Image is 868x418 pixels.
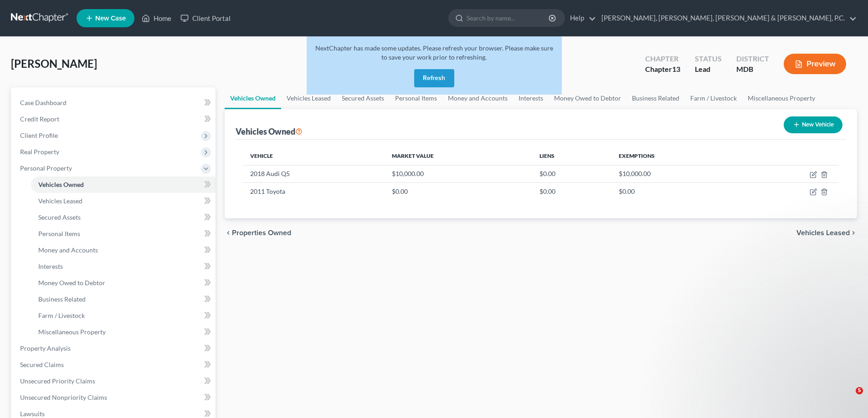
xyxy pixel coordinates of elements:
[796,229,850,237] span: Vehicles Leased
[31,193,216,209] a: Vehicles Leased
[20,99,67,106] span: Case Dashboard
[38,230,80,237] span: Personal Items
[20,344,71,352] span: Property Analysis
[414,69,454,87] button: Refresh
[20,377,95,385] span: Unsecured Priority Claims
[20,164,72,172] span: Personal Property
[597,10,857,26] a: [PERSON_NAME], [PERSON_NAME], [PERSON_NAME] & [PERSON_NAME], P.C.
[20,148,59,156] span: Real Property
[31,209,216,226] a: Secured Assets
[13,389,216,406] a: Unsecured Nonpriority Claims
[837,387,859,409] iframe: Intercom live chat
[31,275,216,291] a: Money Owed to Debtor
[31,324,216,340] a: Miscellaneous Property
[13,340,216,357] a: Property Analysis
[38,181,84,188] span: Vehicles Owned
[685,87,742,109] a: Farm / Livestock
[38,295,86,303] span: Business Related
[281,87,336,109] a: Vehicles Leased
[243,165,385,182] td: 2018 Audi Q5
[784,54,846,74] button: Preview
[532,183,612,200] td: $0.00
[672,65,680,73] span: 13
[645,64,680,75] div: Chapter
[532,147,612,165] th: Liens
[31,176,216,193] a: Vehicles Owned
[31,226,216,242] a: Personal Items
[742,87,821,109] a: Miscellaneous Property
[695,54,722,64] div: Status
[243,147,385,165] th: Vehicle
[137,10,176,26] a: Home
[232,229,291,237] span: Properties Owned
[38,328,106,336] span: Miscellaneous Property
[315,44,553,61] span: NextChapter has made some updates. Please refresh your browser. Please make sure to save your wor...
[225,87,281,109] a: Vehicles Owned
[20,393,107,401] span: Unsecured Nonpriority Claims
[31,242,216,258] a: Money and Accounts
[796,229,857,237] button: Vehicles Leased chevron_right
[20,410,45,418] span: Lawsuits
[784,116,842,133] button: New Vehicle
[13,357,216,373] a: Secured Claims
[611,183,744,200] td: $0.00
[31,258,216,275] a: Interests
[627,87,685,109] a: Business Related
[611,165,744,182] td: $10,000.00
[385,183,532,200] td: $0.00
[385,165,532,182] td: $10,000.00
[13,95,216,111] a: Case Dashboard
[236,126,303,137] div: Vehicles Owned
[225,229,232,237] i: chevron_left
[467,10,550,26] input: Search by name...
[736,64,769,75] div: MDB
[549,87,627,109] a: Money Owed to Debtor
[38,312,85,319] span: Farm / Livestock
[38,262,63,270] span: Interests
[856,387,863,394] span: 5
[176,10,235,26] a: Client Portal
[20,115,59,123] span: Credit Report
[20,361,64,368] span: Secured Claims
[13,111,216,127] a: Credit Report
[95,15,126,22] span: New Case
[736,54,769,64] div: District
[38,213,81,221] span: Secured Assets
[695,64,722,75] div: Lead
[38,246,98,254] span: Money and Accounts
[385,147,532,165] th: Market Value
[13,373,216,389] a: Unsecured Priority Claims
[850,229,857,237] i: chevron_right
[225,229,291,237] button: chevron_left Properties Owned
[532,165,612,182] td: $0.00
[38,279,105,287] span: Money Owed to Debtor
[565,10,596,26] a: Help
[31,291,216,307] a: Business Related
[645,54,680,64] div: Chapter
[31,307,216,324] a: Farm / Livestock
[11,57,97,70] span: [PERSON_NAME]
[20,131,58,139] span: Client Profile
[243,183,385,200] td: 2011 Toyota
[38,197,82,205] span: Vehicles Leased
[611,147,744,165] th: Exemptions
